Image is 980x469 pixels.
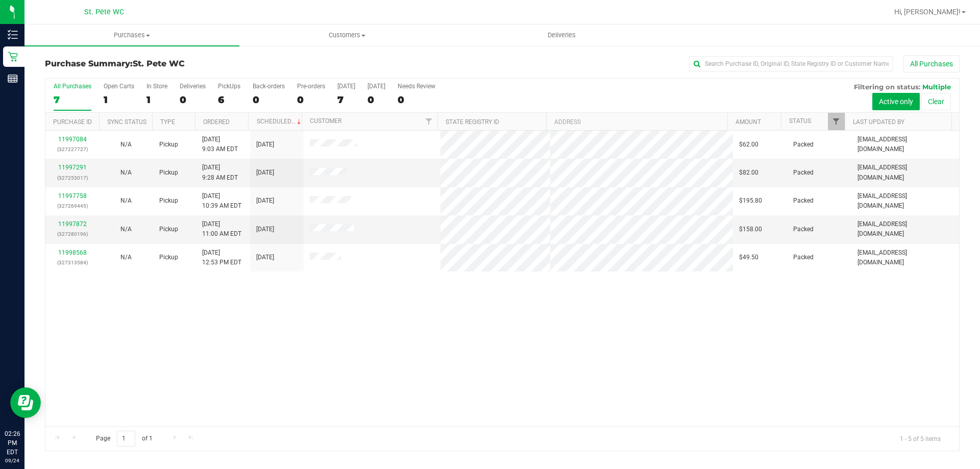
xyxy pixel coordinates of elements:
[828,113,845,130] a: Filter
[789,117,811,125] a: Status
[54,83,91,90] div: All Purchases
[546,113,727,131] th: Address
[256,225,274,234] span: [DATE]
[922,83,951,91] span: Multiple
[857,248,953,267] span: [EMAIL_ADDRESS][DOMAIN_NAME]
[903,55,960,72] button: All Purchases
[256,196,274,206] span: [DATE]
[857,135,953,154] span: [EMAIL_ADDRESS][DOMAIN_NAME]
[853,118,904,126] a: Last Updated By
[10,387,41,418] iframe: Resource center
[857,191,953,211] span: [EMAIL_ADDRESS][DOMAIN_NAME]
[240,31,454,40] span: Customers
[854,83,920,91] span: Filtering on status:
[146,94,167,106] div: 1
[58,220,87,228] a: 11997872
[120,226,132,233] span: Not Applicable
[160,118,175,126] a: Type
[793,253,814,262] span: Packed
[872,93,920,110] button: Active only
[337,94,355,106] div: 7
[8,52,18,62] inline-svg: Retail
[58,249,87,256] a: 11998568
[739,225,762,234] span: $158.00
[8,30,18,40] inline-svg: Inventory
[256,140,274,150] span: [DATE]
[454,24,669,46] a: Deliveries
[857,219,953,239] span: [EMAIL_ADDRESS][DOMAIN_NAME]
[793,225,814,234] span: Packed
[218,94,240,106] div: 6
[52,144,93,154] p: (327227727)
[256,253,274,262] span: [DATE]
[310,117,341,125] a: Customer
[58,164,87,171] a: 11997291
[739,196,762,206] span: $195.80
[120,140,132,150] button: N/A
[107,118,146,126] a: Sync Status
[52,201,93,211] p: (327269445)
[202,135,238,154] span: [DATE] 9:03 AM EDT
[921,93,951,110] button: Clear
[54,94,91,106] div: 7
[202,219,241,239] span: [DATE] 11:00 AM EDT
[52,258,93,267] p: (327313584)
[367,83,385,90] div: [DATE]
[120,197,132,204] span: Not Applicable
[257,118,303,125] a: Scheduled
[87,431,161,447] span: Page of 1
[297,83,325,90] div: Pre-orders
[58,136,87,143] a: 11997084
[24,24,239,46] a: Purchases
[337,83,355,90] div: [DATE]
[120,196,132,206] button: N/A
[218,83,240,90] div: PickUps
[739,253,758,262] span: $49.50
[367,94,385,106] div: 0
[120,253,132,262] button: N/A
[739,140,758,150] span: $62.00
[180,94,206,106] div: 0
[398,94,435,106] div: 0
[736,118,761,126] a: Amount
[120,141,132,148] span: Not Applicable
[446,118,499,126] a: State Registry ID
[421,113,437,130] a: Filter
[202,191,241,211] span: [DATE] 10:39 AM EDT
[120,168,132,178] button: N/A
[793,196,814,206] span: Packed
[534,31,590,40] span: Deliveries
[159,140,178,150] span: Pickup
[894,8,961,16] span: Hi, [PERSON_NAME]!
[133,59,185,68] span: St. Pete WC
[120,169,132,176] span: Not Applicable
[159,196,178,206] span: Pickup
[297,94,325,106] div: 0
[120,254,132,261] span: Not Applicable
[146,83,167,90] div: In Store
[120,225,132,234] button: N/A
[8,73,18,84] inline-svg: Reports
[159,225,178,234] span: Pickup
[24,31,239,40] span: Purchases
[202,248,241,267] span: [DATE] 12:53 PM EDT
[104,83,134,90] div: Open Carts
[793,168,814,178] span: Packed
[253,94,285,106] div: 0
[52,229,93,239] p: (327280196)
[793,140,814,150] span: Packed
[45,59,350,68] h3: Purchase Summary:
[253,83,285,90] div: Back-orders
[256,168,274,178] span: [DATE]
[739,168,758,178] span: $82.00
[53,118,92,126] a: Purchase ID
[104,94,134,106] div: 1
[398,83,435,90] div: Needs Review
[857,163,953,182] span: [EMAIL_ADDRESS][DOMAIN_NAME]
[159,253,178,262] span: Pickup
[689,56,893,71] input: Search Purchase ID, Original ID, State Registry ID or Customer Name...
[84,8,124,16] span: St. Pete WC
[203,118,230,126] a: Ordered
[58,192,87,200] a: 11997758
[117,431,135,447] input: 1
